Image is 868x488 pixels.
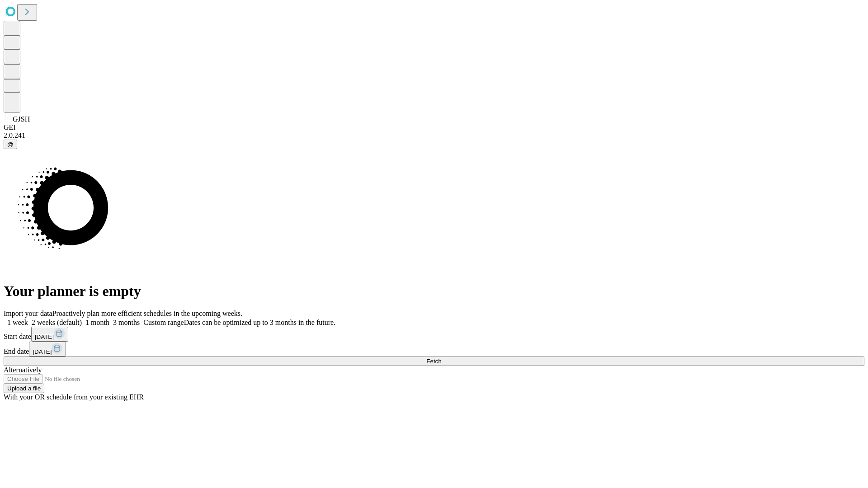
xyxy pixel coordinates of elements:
span: 3 months [113,319,140,326]
button: Fetch [4,357,864,366]
button: [DATE] [29,342,66,357]
div: 2.0.241 [4,131,864,140]
h1: Your planner is empty [4,283,864,300]
span: GJSH [13,115,30,123]
span: 1 week [7,319,28,326]
button: @ [4,140,17,149]
div: Start date [4,327,864,342]
button: [DATE] [31,327,68,342]
div: GEI [4,123,864,131]
span: @ [7,141,14,148]
span: Custom range [143,319,184,326]
span: [DATE] [35,333,54,340]
span: 2 weeks (default) [32,319,82,326]
span: Import your data [4,310,52,317]
span: Alternatively [4,366,42,374]
span: Proactively plan more efficient schedules in the upcoming weeks. [52,310,242,317]
span: [DATE] [33,348,52,355]
span: 1 month [85,319,109,326]
span: Fetch [426,358,441,365]
div: End date [4,342,864,357]
button: Upload a file [4,384,44,393]
span: Dates can be optimized up to 3 months in the future. [184,319,335,326]
span: With your OR schedule from your existing EHR [4,393,144,401]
